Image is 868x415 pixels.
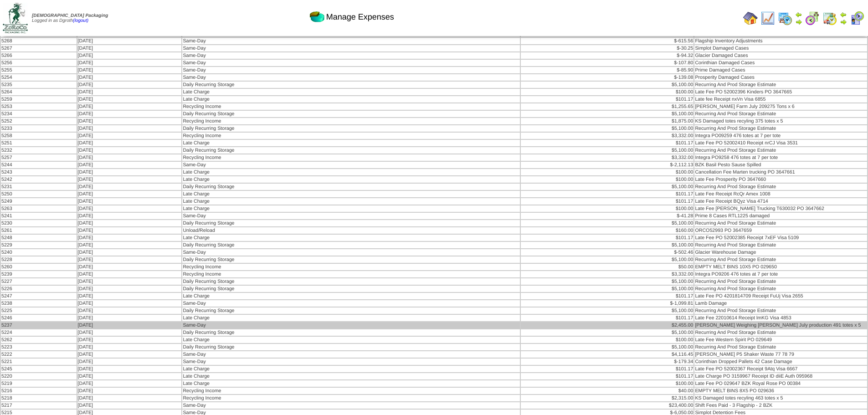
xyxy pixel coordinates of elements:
td: Late Charge PO 3159967 Receipt ID diiE Auth 095968 [694,373,867,379]
td: Daily Recurring Storage [182,329,520,336]
td: Recycling Income [182,103,520,110]
td: [DATE] [77,293,182,299]
td: [DATE] [77,82,182,88]
td: 5216 [1,388,77,394]
div: $-94.32 [521,53,693,58]
td: 5237 [1,322,77,328]
img: calendarinout.gif [822,11,837,26]
td: [PERSON_NAME] Weighing [PERSON_NAME] July production 491 totes x 5 [694,322,867,328]
td: [DATE] [77,198,182,205]
td: [DATE] [77,256,182,263]
td: 5249 [1,198,77,205]
td: Daily Recurring Storage [182,307,520,314]
td: 5256 [1,60,77,66]
div: $-1,099.81 [521,301,693,306]
td: [DATE] [77,307,182,314]
div: $5,100.00 [521,330,693,335]
td: [DATE] [77,213,182,219]
td: Glacier Warehouse Damage [694,249,867,256]
td: [DATE] [77,235,182,241]
td: Integra PO09259 476 totes at 7 per tote [694,133,867,139]
td: Recycling Income [182,264,520,270]
td: 5228 [1,256,77,263]
img: zoroco-logo-small.webp [3,3,28,33]
td: 5257 [1,154,77,161]
td: Unload/Reload [182,227,520,234]
td: Same-Day [182,45,520,51]
td: Daily Recurring Storage [182,111,520,117]
div: $100.00 [521,89,693,95]
div: $-179.34 [521,359,693,364]
td: Late Fee PO 029647 BZK Royal Rose PO 00384 [694,380,867,387]
td: Late Fee PO 4201814709 Receipt FuUj Visa 2655 [694,293,867,299]
td: Late Fee 22010614 Receipt lmKG Visa 4853 [694,315,867,321]
div: $5,100.00 [521,308,693,313]
img: calendarprod.gif [778,11,792,26]
td: [DATE] [77,147,182,154]
td: Late Fee Receipt BQyz Visa 4714 [694,198,867,205]
td: Daily Recurring Storage [182,184,520,190]
td: Same-Day [182,74,520,81]
div: $101.17 [521,366,693,372]
td: Late Fee Prosperity PO 3647660 [694,176,867,183]
td: [DATE] [77,140,182,146]
td: [DATE] [77,191,182,197]
div: $5,100.00 [521,184,693,190]
td: Same-Day [182,351,520,358]
td: Same-Day [182,60,520,66]
td: 5218 [1,395,77,401]
div: $5,100.00 [521,111,693,117]
div: $3,332.00 [521,155,693,160]
td: [DATE] [77,118,182,124]
td: 5234 [1,111,77,117]
td: 5232 [1,147,77,154]
img: arrowleft.gif [840,11,847,18]
span: Logged in as Dgroth [32,13,108,23]
td: 5261 [1,227,77,234]
td: 5231 [1,184,77,190]
td: 5229 [1,242,77,248]
td: Late Charge [182,176,520,183]
img: arrowright.gif [795,18,802,26]
td: Late Charge [182,191,520,197]
td: Late Charge [182,337,520,343]
td: [DATE] [77,315,182,321]
td: 5224 [1,329,77,336]
td: KS Damaged totes recyling 375 totes x 5 [694,118,867,124]
div: $160.00 [521,228,693,233]
div: $-139.08 [521,75,693,80]
td: EMPTY MELT BINS 10X5 PO 029650 [694,264,867,270]
div: $101.17 [521,293,693,299]
td: 5260 [1,264,77,270]
div: $1,255.65 [521,104,693,109]
td: [DATE] [77,67,182,73]
td: [DATE] [77,176,182,183]
td: 5245 [1,366,77,372]
td: 5252 [1,118,77,124]
div: $101.17 [521,140,693,146]
td: [DATE] [77,388,182,394]
td: 5262 [1,337,77,343]
td: [DATE] [77,373,182,379]
td: 5219 [1,380,77,387]
td: 5235 [1,82,77,88]
td: 5268 [1,38,77,44]
td: Daily Recurring Storage [182,278,520,285]
div: $5,100.00 [521,148,693,153]
td: Daily Recurring Storage [182,242,520,248]
img: arrowleft.gif [795,11,802,18]
td: Recurring And Prod Storage Estimate [694,220,867,226]
td: [DATE] [77,154,182,161]
td: [DATE] [77,184,182,190]
td: Late Fee [PERSON_NAME] Trucking T630032 PO 3647662 [694,205,867,212]
td: [DATE] [77,96,182,102]
td: Late Charge [182,373,520,379]
img: calendarcustomer.gif [850,11,864,26]
td: [PERSON_NAME] Farm July 209275 Tons x 6 [694,103,867,110]
td: 5263 [1,205,77,212]
td: 5242 [1,176,77,183]
td: 5250 [1,191,77,197]
td: 5264 [1,89,77,95]
img: arrowright.gif [840,18,847,26]
td: Recurring And Prod Storage Estimate [694,344,867,350]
